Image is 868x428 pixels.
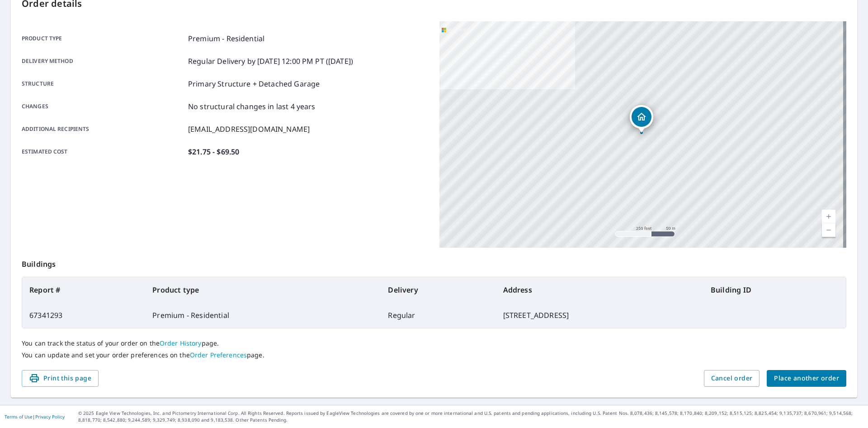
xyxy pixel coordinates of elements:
p: Buildings [22,248,846,277]
p: Delivery method [22,56,184,67]
p: Estimated cost [22,146,184,157]
a: Terms of Use [5,414,33,420]
p: Changes [22,101,184,112]
td: Premium - Residential [145,303,381,328]
p: Additional recipients [22,124,184,135]
a: Privacy Policy [35,414,65,420]
button: Place another order [767,370,846,387]
button: Cancel order [704,370,760,387]
div: Dropped pin, building 1, Residential property, 30 Ginhouse Creek Ln Cashiers, NC 28717 [630,105,653,133]
span: Print this page [29,373,91,384]
th: Building ID [703,277,846,303]
th: Delivery [381,277,495,303]
th: Address [496,277,703,303]
td: [STREET_ADDRESS] [496,303,703,328]
span: Cancel order [711,373,753,384]
p: No structural changes in last 4 years [188,101,316,112]
th: Product type [145,277,381,303]
td: 67341293 [22,303,145,328]
p: Structure [22,78,184,89]
p: Regular Delivery by [DATE] 12:00 PM PT ([DATE]) [188,56,353,67]
a: Current Level 17, Zoom Out [822,223,835,237]
a: Current Level 17, Zoom In [822,210,835,223]
p: Premium - Residential [188,33,264,44]
button: Print this page [22,370,99,387]
a: Order Preferences [190,351,247,359]
p: $21.75 - $69.50 [188,146,239,157]
p: You can track the status of your order on the page. [22,339,846,347]
p: You can update and set your order preferences on the page. [22,351,846,359]
span: Place another order [774,373,839,384]
p: [EMAIL_ADDRESS][DOMAIN_NAME] [188,124,310,135]
td: Regular [381,303,495,328]
p: | [5,414,65,419]
p: Product type [22,33,184,44]
p: © 2025 Eagle View Technologies, Inc. and Pictometry International Corp. All Rights Reserved. Repo... [78,410,863,423]
a: Order History [160,339,202,347]
p: Primary Structure + Detached Garage [188,78,320,89]
th: Report # [22,277,145,303]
